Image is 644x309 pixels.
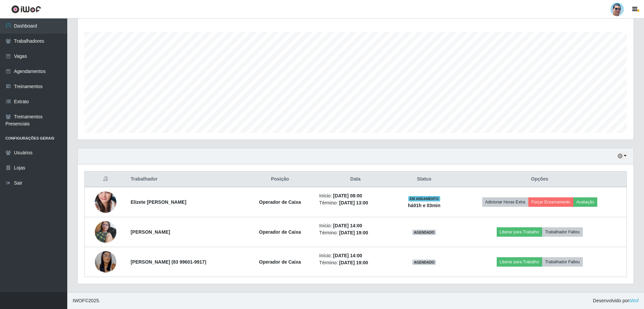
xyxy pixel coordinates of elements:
li: Início: [319,192,391,199]
li: Início: [319,222,391,229]
span: IWOF [73,298,85,303]
span: Desenvolvido por [593,297,639,304]
th: Opções [453,171,627,187]
th: Data [315,171,395,187]
li: Término: [319,199,391,206]
th: Posição [245,171,315,187]
span: EM ANDAMENTO [408,196,440,201]
button: Adicionar Horas Extra [482,197,528,207]
button: Forçar Encerramento [528,197,573,207]
time: [DATE] 19:00 [339,260,368,265]
button: Trabalhador Faltou [542,227,583,237]
span: © 2025 . [73,297,100,304]
th: Trabalhador [126,171,244,187]
span: AGENDADO [412,230,436,235]
a: iWof [629,298,639,303]
time: [DATE] 14:00 [333,223,362,228]
img: 1749692047494.jpeg [95,218,116,246]
img: CoreUI Logo [11,5,41,13]
strong: [PERSON_NAME] (83 99601-9917) [130,259,206,265]
th: Status [395,171,453,187]
span: AGENDADO [412,260,436,265]
img: 1754879734939.jpeg [95,239,116,285]
img: 1703538078729.jpeg [95,179,116,225]
time: [DATE] 19:00 [339,230,368,235]
strong: há 01 h e 03 min [408,203,441,208]
li: Término: [319,259,391,266]
strong: Elizete [PERSON_NAME] [130,199,186,205]
strong: Operador de Caixa [259,259,301,265]
li: Início: [319,252,391,259]
button: Trabalhador Faltou [542,257,583,267]
button: Liberar para Trabalho [497,227,542,237]
strong: Operador de Caixa [259,229,301,235]
time: [DATE] 14:00 [333,253,362,258]
button: Liberar para Trabalho [497,257,542,267]
strong: [PERSON_NAME] [130,229,170,235]
time: [DATE] 13:00 [339,200,368,205]
strong: Operador de Caixa [259,199,301,205]
time: [DATE] 08:00 [333,193,362,198]
button: Avaliação [573,197,597,207]
li: Término: [319,229,391,236]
